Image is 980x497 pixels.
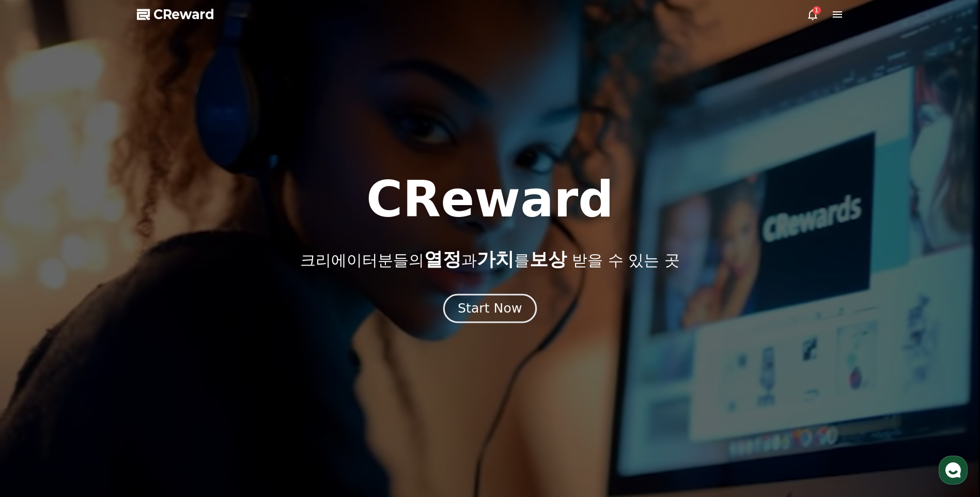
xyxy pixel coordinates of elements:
[424,248,461,270] span: 열정
[137,6,214,23] a: CReward
[445,305,535,315] a: Start Now
[806,8,819,21] a: 1
[160,343,172,351] span: 설정
[33,343,39,351] span: 홈
[477,248,514,270] span: 가치
[68,328,133,353] a: 대화
[530,248,567,270] span: 보상
[366,175,614,224] h1: CReward
[300,249,679,270] p: 크리에이터분들의 과 를 받을 수 있는 곳
[813,6,821,14] div: 1
[153,6,214,23] span: CReward
[458,300,522,317] div: Start Now
[443,294,537,323] button: Start Now
[95,344,107,352] span: 대화
[133,328,198,353] a: 설정
[3,328,68,353] a: 홈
